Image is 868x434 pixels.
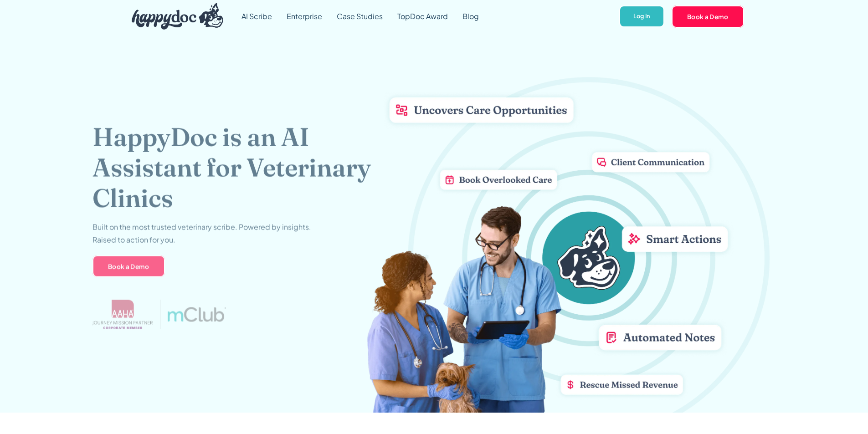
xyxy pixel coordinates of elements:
[92,300,153,329] img: AAHA Advantage logo
[92,255,165,277] a: Book a Demo
[672,5,744,27] a: Book a Demo
[92,220,311,246] p: Built on the most trusted veterinary scribe. Powered by insights. Raised to action for you.
[92,122,400,214] h1: HappyDoc is an AI Assistant for Veterinary Clinics
[132,3,224,30] img: HappyDoc Logo: A happy dog with his ear up, listening.
[167,307,226,322] img: mclub logo
[619,5,664,28] a: Log In
[124,1,224,32] a: home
